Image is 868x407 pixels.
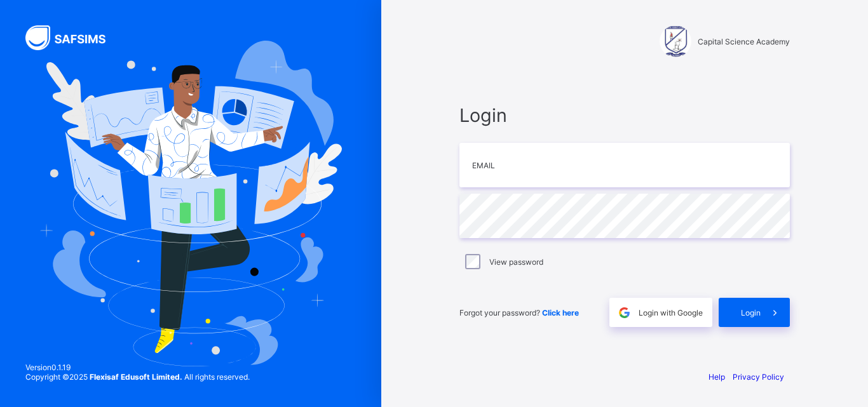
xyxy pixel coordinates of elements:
span: Capital Science Academy [698,37,790,46]
span: Version 0.1.19 [25,363,250,372]
img: Hero Image [39,41,342,366]
span: Login with Google [639,308,703,317]
img: google.396cfc9801f0270233282035f929180a.svg [617,305,632,320]
span: Copyright © 2025 All rights reserved. [25,372,250,382]
span: Forgot your password? [459,308,579,317]
label: View password [489,257,543,267]
a: Click here [542,308,579,317]
a: Privacy Policy [733,372,784,382]
span: Login [459,104,790,126]
span: Login [741,308,761,317]
a: Help [709,372,725,382]
strong: Flexisaf Edusoft Limited. [90,372,182,382]
img: SAFSIMS Logo [25,25,121,50]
